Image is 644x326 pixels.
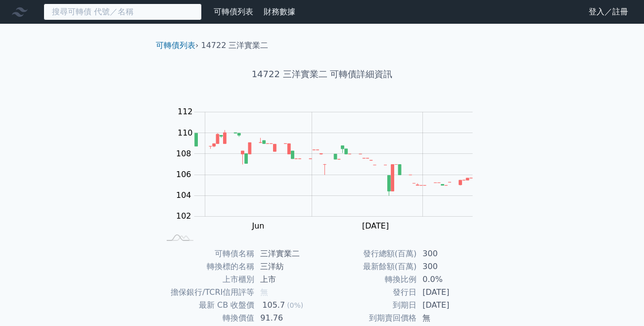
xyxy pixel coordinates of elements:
td: 擔保銀行/TCRI信用評等 [160,286,254,299]
tspan: 104 [176,190,191,200]
td: 到期日 [322,299,416,312]
td: 到期賣回價格 [322,312,416,325]
td: 發行日 [322,286,416,299]
td: 無 [416,312,484,325]
a: 可轉債列表 [156,41,195,50]
td: 可轉債名稱 [160,247,254,260]
a: 財務數據 [264,7,295,16]
iframe: Chat Widget [595,279,644,326]
span: 無 [260,287,268,297]
td: 三洋實業二 [254,247,322,260]
tspan: 106 [176,170,191,179]
input: 搜尋可轉債 代號／名稱 [44,3,202,20]
tspan: Jun [251,221,264,231]
tspan: 110 [178,128,193,138]
td: 最新 CB 收盤價 [160,299,254,312]
td: 轉換標的名稱 [160,260,254,273]
tspan: 108 [176,149,191,158]
td: 0.0% [416,273,484,286]
td: 發行總額(百萬) [322,247,416,260]
td: 轉換比例 [322,273,416,286]
td: 上市櫃別 [160,273,254,286]
tspan: 102 [176,211,191,221]
tspan: [DATE] [362,221,389,231]
td: 91.76 [254,312,322,325]
td: 三洋紡 [254,260,322,273]
tspan: 112 [178,107,193,116]
td: 轉換價值 [160,312,254,325]
td: 最新餘額(百萬) [322,260,416,273]
g: Chart [171,107,488,231]
td: [DATE] [416,286,484,299]
td: 300 [416,247,484,260]
a: 可轉債列表 [214,7,253,16]
h1: 14722 三洋實業二 可轉債詳細資訊 [148,67,496,81]
td: 上市 [254,273,322,286]
div: 105.7 [260,299,287,312]
li: › [156,40,198,51]
td: [DATE] [416,299,484,312]
a: 登入／註冊 [581,4,636,20]
td: 300 [416,260,484,273]
span: (0%) [287,301,303,309]
li: 14722 三洋實業二 [201,40,269,51]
